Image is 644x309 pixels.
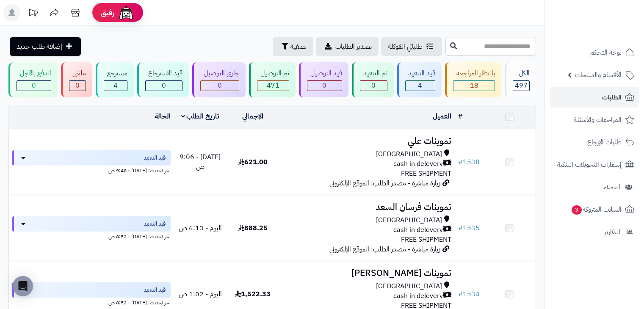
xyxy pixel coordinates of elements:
div: 471 [257,81,289,91]
a: تم التوصيل 471 [247,62,297,97]
span: طلبات الإرجاع [587,136,622,148]
a: قيد التوصيل 0 [297,62,350,97]
span: إشعارات التحويلات البنكية [557,159,622,171]
span: 4 [113,80,118,91]
a: جاري التوصيل 0 [191,62,247,97]
span: cash in delevery [393,291,443,301]
div: قيد التوصيل [307,69,342,78]
a: الدفع بالآجل 0 [7,62,59,97]
a: #1535 [458,223,480,233]
div: 0 [146,81,182,91]
span: التقارير [604,226,620,238]
a: الطلبات [550,87,639,108]
span: # [458,289,463,299]
span: cash in delevery [393,159,443,169]
span: المراجعات والأسئلة [574,114,622,126]
a: المراجعات والأسئلة [550,110,639,130]
div: الدفع بالآجل [17,69,51,78]
a: العميل [433,111,451,121]
a: مسترجع 4 [94,62,135,97]
span: 3 [572,205,582,215]
a: قيد الاسترجاع 0 [135,62,191,97]
span: الطلبات [602,91,622,103]
div: اخر تحديث: [DATE] - 9:48 ص [12,166,171,174]
div: قيد الاسترجاع [145,69,183,78]
a: قيد التنفيذ 4 [395,62,444,97]
div: 4 [406,81,435,91]
span: طلباتي المُوكلة [388,41,423,52]
span: 18 [470,80,478,91]
div: 0 [69,81,86,91]
span: تصدير الطلبات [335,41,372,52]
a: إشعارات التحويلات البنكية [550,154,639,175]
span: 497 [515,80,528,91]
div: اخر تحديث: [DATE] - 8:52 ص [12,232,171,240]
div: الكل [513,69,530,78]
a: تم التنفيذ 0 [350,62,395,97]
span: [GEOGRAPHIC_DATA] [376,149,442,159]
div: جاري التوصيل [200,69,239,78]
h3: تموينات فرسان السعد [282,202,451,212]
span: 471 [267,80,279,91]
span: قيد التنفيذ [144,220,166,228]
div: 4 [104,81,127,91]
a: لوحة التحكم [550,42,639,63]
div: مسترجع [104,69,127,78]
a: الإجمالي [242,111,263,121]
div: ملغي [69,69,86,78]
a: الكل497 [503,62,538,97]
button: تصفية [273,37,313,56]
img: logo-2.png [586,24,636,41]
div: اخر تحديث: [DATE] - 8:52 ص [12,298,171,306]
span: FREE SHIPMENT [401,235,451,245]
a: الحالة [155,111,171,121]
div: 0 [201,81,239,91]
a: # [458,111,462,121]
div: تم التوصيل [257,69,289,78]
img: ai-face.png [118,4,135,21]
div: 0 [17,81,51,91]
span: 0 [218,80,222,91]
span: 888.25 [238,223,268,233]
div: قيد التنفيذ [405,69,436,78]
span: 0 [322,80,326,91]
div: بانتظار المراجعة [453,69,495,78]
span: 0 [162,80,166,91]
a: تاريخ الطلب [181,111,220,121]
span: إضافة طلب جديد [17,41,62,52]
span: زيارة مباشرة - مصدر الطلب: الموقع الإلكتروني [329,244,440,254]
a: بانتظار المراجعة 18 [443,62,503,97]
div: 18 [453,81,495,91]
span: قيد التنفيذ [144,154,166,162]
span: قيد التنفيذ [144,286,166,294]
span: [GEOGRAPHIC_DATA] [376,281,442,291]
span: [DATE] - 9:06 ص [180,152,221,172]
span: تصفية [290,41,307,52]
span: زيارة مباشرة - مصدر الطلب: الموقع الإلكتروني [329,178,440,188]
span: # [458,223,463,233]
a: #1538 [458,157,480,167]
div: تم التنفيذ [360,69,387,78]
span: اليوم - 6:13 ص [179,223,222,233]
a: العملاء [550,177,639,197]
span: FREE SHIPMENT [401,168,451,179]
span: # [458,157,463,167]
span: 4 [418,80,422,91]
span: 621.00 [238,157,268,167]
h3: تموينات علي [282,136,451,146]
a: تحديثات المنصة [22,4,44,23]
a: إضافة طلب جديد [10,37,81,56]
span: اليوم - 1:02 ص [179,289,222,299]
span: 0 [75,80,80,91]
span: 1,522.33 [235,289,271,299]
div: Open Intercom Messenger [13,276,33,296]
h3: تموينات [PERSON_NAME] [282,268,451,278]
span: لوحة التحكم [590,47,622,58]
span: العملاء [604,181,620,193]
div: 0 [360,81,387,91]
span: 0 [32,80,36,91]
a: السلات المتروكة3 [550,199,639,220]
a: طلبات الإرجاع [550,132,639,152]
a: طلباتي المُوكلة [381,37,442,56]
a: تصدير الطلبات [316,37,379,56]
